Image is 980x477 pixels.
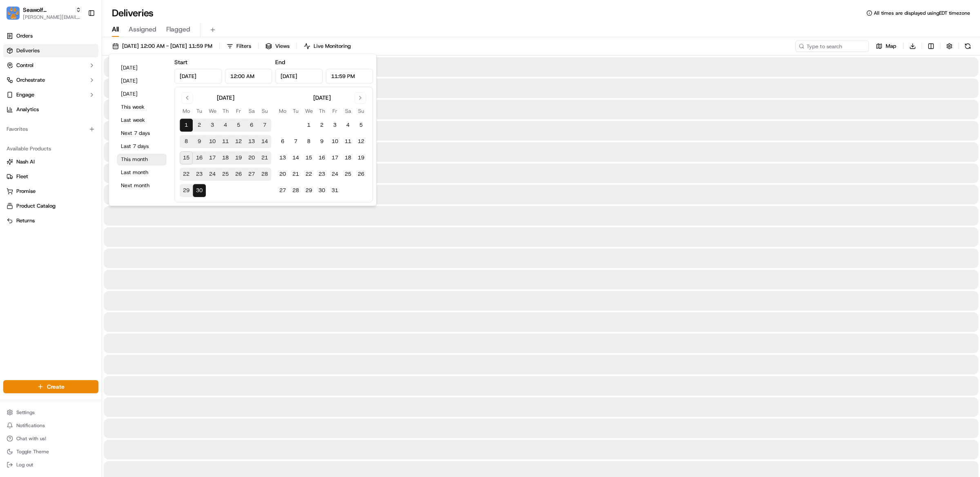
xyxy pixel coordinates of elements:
[3,199,98,213] button: Product Catalog
[16,106,39,113] span: Analytics
[3,170,98,183] button: Fleet
[795,40,869,52] input: Type to search
[3,446,98,457] button: Toggle Theme
[7,158,95,166] a: Nash AI
[112,7,154,20] h1: Deliveries
[180,168,193,181] button: 22
[354,92,366,103] button: Go to next month
[180,119,193,132] button: 1
[122,43,212,50] span: [DATE] 12:00 AM - [DATE] 11:59 PM
[341,168,354,181] button: 25
[16,422,45,429] span: Notifications
[276,107,289,115] th: Monday
[180,135,193,148] button: 8
[276,184,289,197] button: 27
[206,168,219,181] button: 24
[3,420,98,431] button: Notifications
[258,107,271,115] th: Sunday
[117,154,166,165] button: This month
[129,25,156,34] span: Assigned
[354,119,367,132] button: 5
[219,107,232,115] th: Thursday
[7,217,95,224] a: Returns
[313,94,331,102] div: [DATE]
[315,107,328,115] th: Thursday
[354,168,367,181] button: 26
[23,14,81,20] button: [PERSON_NAME][EMAIL_ADDRESS][DOMAIN_NAME]
[16,91,34,99] span: Engage
[232,107,245,115] th: Friday
[326,69,373,83] input: Time
[166,25,190,34] span: Flagged
[8,78,23,93] img: 1736555255976-a54dd68f-1ca7-489b-9aae-adbdc363a1c4
[206,107,219,115] th: Wednesday
[117,128,166,139] button: Next 7 days
[328,151,341,164] button: 17
[302,107,315,115] th: Wednesday
[117,88,166,100] button: [DATE]
[245,107,258,115] th: Saturday
[117,141,166,152] button: Last 7 days
[23,6,72,14] span: Seawolf Technology
[354,135,367,148] button: 12
[3,380,98,393] button: Create
[117,62,166,74] button: [DATE]
[874,10,970,16] span: All times are displayed using EDT timezone
[180,184,193,197] button: 29
[219,119,232,132] button: 4
[7,7,20,20] img: Seawolf Technology
[117,75,166,87] button: [DATE]
[16,448,49,455] span: Toggle Theme
[341,107,354,115] th: Saturday
[3,155,98,168] button: Nash AI
[302,168,315,181] button: 22
[16,76,45,84] span: Orchestrate
[16,409,35,416] span: Settings
[872,40,900,52] button: Map
[193,135,206,148] button: 9
[328,107,341,115] th: Friday
[3,88,98,101] button: Engage
[174,69,222,83] input: Date
[217,94,234,102] div: [DATE]
[245,151,258,164] button: 20
[302,151,315,164] button: 15
[81,139,99,145] span: Pylon
[258,151,271,164] button: 21
[354,151,367,164] button: 19
[16,217,35,224] span: Returns
[16,202,56,210] span: Product Catalog
[258,168,271,181] button: 28
[66,115,134,130] a: 💻API Documentation
[232,168,245,181] button: 26
[3,142,98,155] div: Available Products
[117,114,166,126] button: Last week
[275,58,285,66] label: End
[3,185,98,198] button: Promise
[5,115,66,130] a: 📗Knowledge Base
[58,138,99,145] a: Powered byPylon
[3,29,98,43] a: Orders
[315,151,328,164] button: 16
[16,435,46,442] span: Chat with us!
[225,69,272,83] input: Time
[3,407,98,418] button: Settings
[16,32,33,40] span: Orders
[315,135,328,148] button: 9
[7,202,95,210] a: Product Catalog
[180,107,193,115] th: Monday
[3,433,98,444] button: Chat with us!
[206,119,219,132] button: 3
[258,119,271,132] button: 7
[193,119,206,132] button: 2
[8,119,15,126] div: 📗
[3,214,98,227] button: Returns
[193,151,206,164] button: 16
[276,168,289,181] button: 20
[328,135,341,148] button: 10
[193,107,206,115] th: Tuesday
[3,44,98,57] a: Deliveries
[174,58,187,66] label: Start
[139,81,149,90] button: Start new chat
[289,151,302,164] button: 14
